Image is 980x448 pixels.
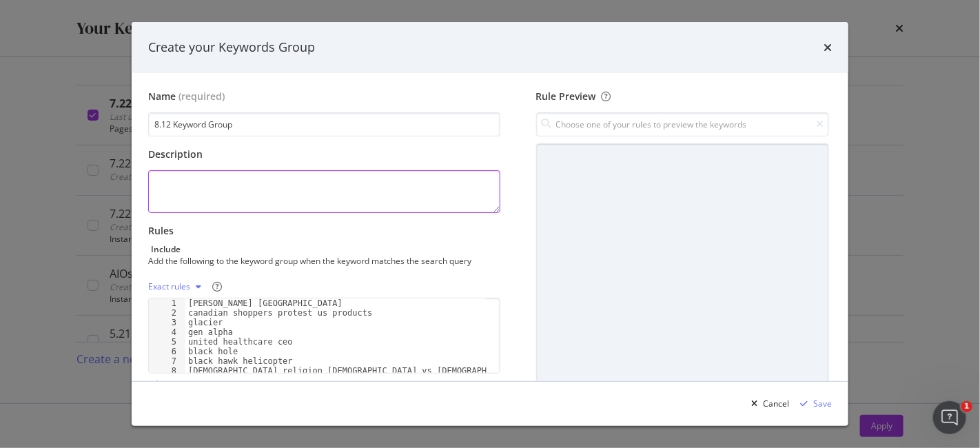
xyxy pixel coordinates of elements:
div: 7 [149,356,185,366]
div: Rule Preview [536,90,829,103]
button: Cancel [746,393,789,415]
div: 3 [149,318,185,327]
div: Name [148,90,176,103]
button: Save [795,393,832,415]
div: 1 [149,298,185,308]
div: times [824,39,832,57]
div: Create your Keywords Group [148,39,315,57]
div: modal [132,22,848,426]
div: Description [148,147,500,161]
div: Save [813,398,832,409]
div: Rules [148,224,500,238]
span: (required) [178,90,225,103]
button: Add rules [148,374,203,396]
div: 4 [149,327,185,337]
div: Add rules [167,378,203,390]
div: 8 [149,366,185,376]
span: 1 [961,401,972,412]
div: 5 [149,337,185,347]
input: Choose one of your rules to preview the keywords [536,112,829,136]
div: 6 [149,347,185,356]
iframe: Intercom live chat [933,401,966,434]
input: Enter a name [148,112,500,136]
div: Add the following to the keyword group when the keyword matches the search query [148,255,498,267]
div: Include [151,243,181,255]
div: Exact rules [148,283,190,291]
button: Exact rules [148,276,207,298]
div: Cancel [763,398,789,409]
div: 2 [149,308,185,318]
